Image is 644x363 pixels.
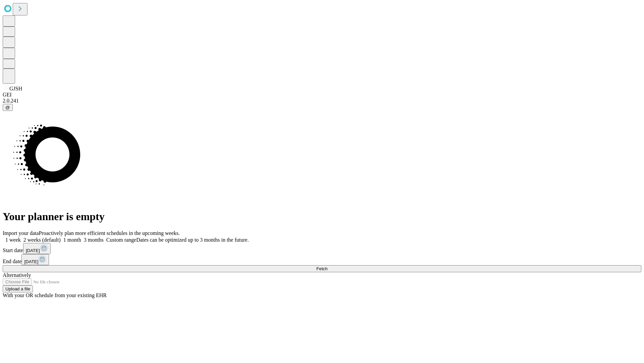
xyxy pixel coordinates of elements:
span: Fetch [316,266,327,271]
span: Import your data [3,230,39,236]
span: GJSH [9,86,22,91]
span: Dates can be optimized up to 3 months in the future. [136,237,249,243]
span: 3 months [84,237,104,243]
span: Alternatively [3,272,31,278]
div: 2.0.241 [3,98,641,104]
span: [DATE] [24,259,38,264]
span: With your OR schedule from your existing EHR [3,292,107,298]
button: @ [3,104,13,111]
div: Start date [3,243,641,254]
span: @ [5,105,10,110]
span: [DATE] [26,248,40,253]
button: [DATE] [23,243,51,254]
h1: Your planner is empty [3,210,641,223]
button: Upload a file [3,285,33,292]
div: GEI [3,92,641,98]
button: [DATE] [21,254,49,265]
span: 2 weeks (default) [23,237,61,243]
span: Proactively plan more efficient schedules in the upcoming weeks. [39,230,180,236]
div: End date [3,254,641,265]
span: 1 week [5,237,21,243]
span: 1 month [63,237,81,243]
button: Fetch [3,265,641,272]
span: Custom range [106,237,136,243]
